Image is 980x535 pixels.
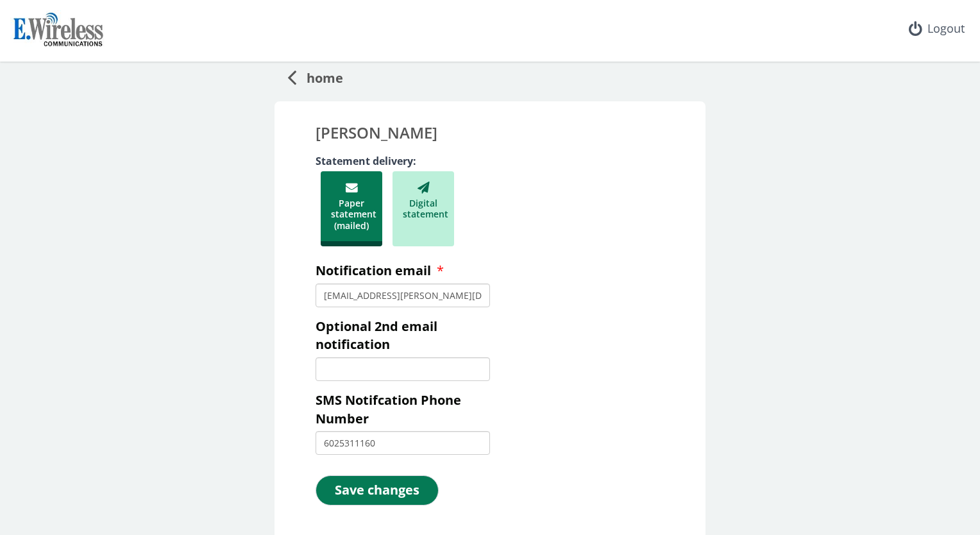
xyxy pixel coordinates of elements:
[316,154,421,168] span: Statement delivery:
[316,122,664,144] div: [PERSON_NAME]
[316,391,461,427] span: SMS Notifcation Phone Number
[316,318,437,353] span: Optional 2nd email notification
[316,262,431,279] span: Notification email
[296,64,343,88] span: home
[393,171,454,247] div: Digital statement
[316,475,439,505] button: Save changes
[321,171,382,247] div: Paper statement (mailed)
